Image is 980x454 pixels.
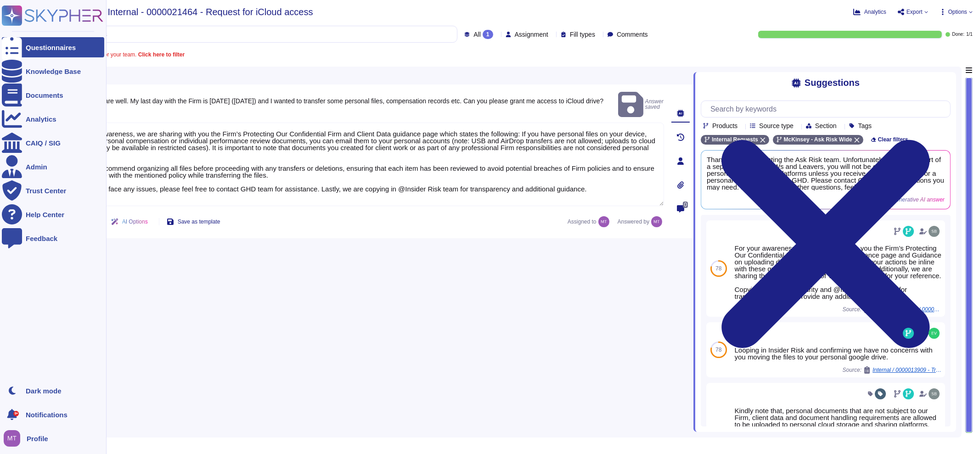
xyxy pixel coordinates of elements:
span: Answered by [618,219,649,224]
div: CAIQ / SIG [26,140,61,146]
div: Trust Center [26,187,66,194]
span: Assigned to [568,216,614,227]
a: Questionnaires [2,37,104,57]
span: Profile [27,435,48,442]
div: Dark mode [26,387,62,394]
div: Admin [26,163,47,170]
a: Feedback [2,228,104,248]
img: user [598,216,609,227]
img: user [929,226,940,237]
span: Save as template [178,219,220,224]
b: Click here to filter [136,51,185,58]
a: Admin [2,157,104,177]
span: 78 [715,347,721,353]
span: Options [948,9,967,15]
span: A question is assigned to you or your team. [31,52,185,57]
button: user [2,428,27,448]
textarea: For your awareness, we are sharing with you the Firm’s Protecting Our Confidential Firm and Clien... [64,123,664,206]
a: Help Center [2,204,104,224]
img: user [4,430,20,447]
span: AI Options [122,219,148,224]
span: Analytics [864,9,886,15]
span: Notifications [26,411,68,418]
img: user [651,216,662,227]
button: Save as template [159,213,228,231]
div: 9+ [13,411,19,416]
span: 0 [683,202,688,208]
span: 78 [715,266,721,271]
span: Assignment [515,31,548,38]
a: Documents [2,85,104,105]
a: Analytics [2,109,104,129]
span: Fill types [570,31,595,38]
img: user [929,328,940,339]
span: Answer saved [618,90,664,119]
a: CAIQ / SIG [2,133,104,153]
img: user [929,388,940,399]
span: Internal - 0000021464 - Request for iCloud access [108,7,313,17]
span: 1 / 1 [966,32,973,37]
div: Knowledge Base [26,68,81,75]
span: Done: [952,32,964,37]
span: All [473,31,481,38]
button: Analytics [853,8,886,16]
input: Search by keywords [706,101,950,117]
div: Feedback [26,235,57,242]
span: Export [907,9,923,15]
div: Documents [26,92,63,99]
div: Questionnaires [26,44,76,51]
a: Trust Center [2,180,104,201]
div: 1 [483,30,493,39]
a: Knowledge Base [2,61,104,81]
div: Help Center [26,211,64,218]
span: Hope you are well. My last day with the Firm is [DATE] ([DATE]) and I wanted to transfer some per... [75,97,603,111]
span: Comments [617,31,648,38]
input: Search by keywords [36,26,457,42]
div: Analytics [26,116,56,123]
